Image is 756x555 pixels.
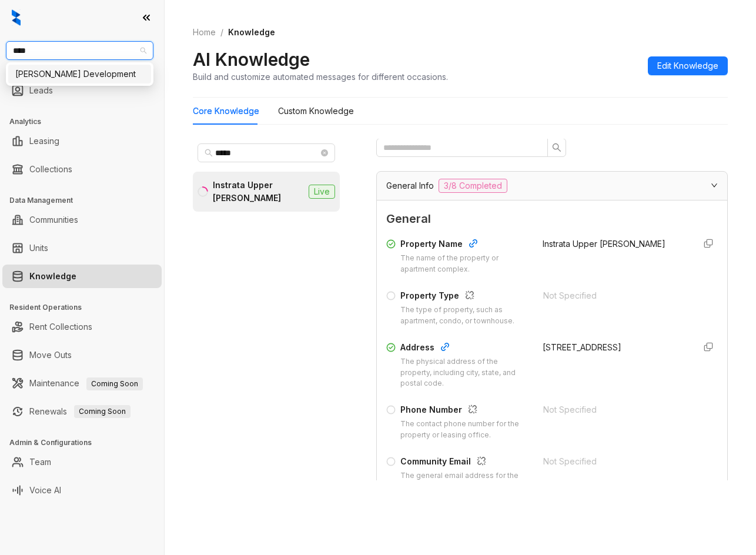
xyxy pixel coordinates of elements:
div: Core Knowledge [193,105,259,118]
span: Live [309,185,335,199]
div: Not Specified [543,455,686,468]
h3: Data Management [9,195,164,206]
a: Collections [29,158,72,181]
li: Knowledge [2,265,162,288]
div: The general email address for the property or community inquiries. [400,470,529,493]
div: Property Name [400,238,528,253]
a: RenewalsComing Soon [29,400,131,423]
span: Edit Knowledge [657,59,718,72]
span: expanded [711,182,718,189]
span: Coming Soon [86,377,143,390]
span: General Info [386,179,434,192]
li: Rent Collections [2,315,162,339]
li: / [220,26,223,39]
div: Not Specified [543,289,686,302]
div: Not Specified [543,403,686,416]
div: [PERSON_NAME] Development [15,68,144,81]
div: [STREET_ADDRESS] [543,341,685,354]
li: Collections [2,158,162,181]
a: Voice AI [29,479,61,502]
span: close-circle [321,149,328,156]
span: General [386,210,718,228]
li: Maintenance [2,372,162,395]
div: The physical address of the property, including city, state, and postal code. [400,356,528,390]
a: Leads [29,79,53,102]
div: Build and customize automated messages for different occasions. [193,71,448,83]
li: Communities [2,208,162,232]
span: Coming Soon [74,405,131,418]
a: Knowledge [29,265,76,288]
a: Units [29,236,48,260]
a: Communities [29,208,78,232]
div: Property Type [400,289,529,305]
div: Address [400,341,528,356]
h2: AI Knowledge [193,48,310,71]
a: Home [190,26,218,39]
h3: Resident Operations [9,302,164,313]
button: Edit Knowledge [648,56,728,75]
span: 3/8 Completed [439,179,507,193]
li: Voice AI [2,479,162,502]
span: Instrata Upper [PERSON_NAME] [543,239,665,249]
span: Knowledge [228,27,275,37]
a: Leasing [29,129,59,153]
div: Instrata Upper [PERSON_NAME] [213,179,304,205]
img: logo [12,9,21,26]
a: Rent Collections [29,315,92,339]
li: Move Outs [2,343,162,367]
div: The name of the property or apartment complex. [400,253,528,275]
div: General Info3/8 Completed [377,172,727,200]
li: Renewals [2,400,162,423]
span: search [205,149,213,157]
div: The type of property, such as apartment, condo, or townhouse. [400,305,529,327]
li: Leads [2,79,162,102]
div: Custom Knowledge [278,105,354,118]
div: The contact phone number for the property or leasing office. [400,419,529,441]
li: Team [2,450,162,474]
li: Leasing [2,129,162,153]
a: Team [29,450,51,474]
a: Move Outs [29,343,72,367]
div: Davis Development [8,65,151,83]
span: search [552,143,561,152]
div: Phone Number [400,403,529,419]
li: Units [2,236,162,260]
h3: Analytics [9,116,164,127]
div: Community Email [400,455,529,470]
h3: Admin & Configurations [9,437,164,448]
